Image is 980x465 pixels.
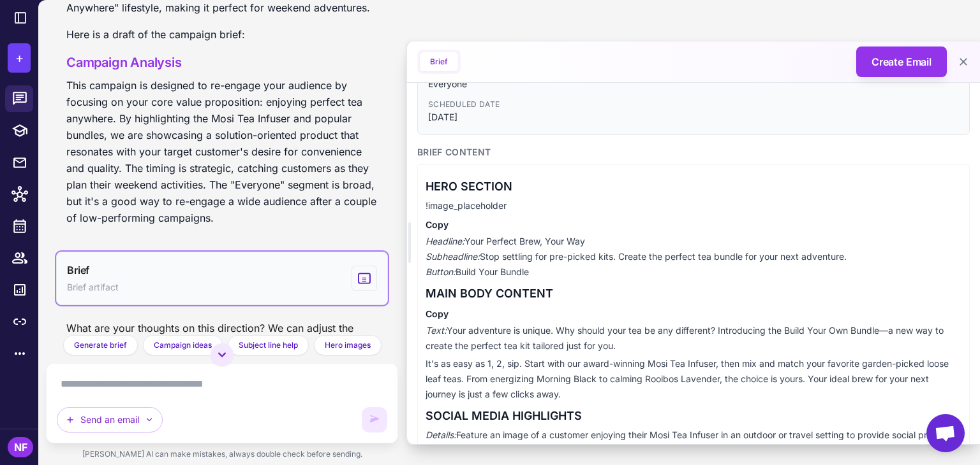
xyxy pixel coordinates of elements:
[426,218,961,231] h4: Copy
[856,46,947,77] button: Create Email
[426,407,961,425] h3: SOCIAL MEDIA HIGHLIGHTS
[66,77,378,226] p: This campaign is designed to re-engage your audience by focusing on your core value proposition: ...
[74,340,127,351] span: Generate brief
[417,145,970,159] h3: Brief Content
[66,26,378,43] p: Here is a draft of the campaign brief:
[154,340,212,351] span: Campaign ideas
[426,236,464,247] em: Headline:
[63,335,138,355] button: Generate brief
[426,323,961,354] p: Your adventure is unique. Why should your tea be any different? Introducing the Build Your Own Bu...
[428,110,959,124] span: [DATE]
[67,262,89,278] span: Brief
[426,234,961,280] p: Your Perfect Brew, Your Way Stop settling for pre-picked kits. Create the perfect tea bundle for ...
[66,53,378,72] h3: Campaign Analysis
[8,437,33,457] div: NF
[15,48,24,68] span: +
[8,43,31,73] button: +
[428,77,959,91] span: Everyone
[426,285,961,303] h3: MAIN BODY CONTENT
[46,443,398,465] div: [PERSON_NAME] AI can make mistakes, always double check before sending.
[872,54,932,69] span: Create Email
[420,52,458,71] button: Brief
[428,99,959,110] span: Scheduled Date
[56,252,388,305] button: View generated Brief
[926,414,965,452] a: Open chat
[426,266,456,277] em: Button:
[426,198,961,213] p: !image_placeholder
[426,429,456,440] em: Details:
[143,335,223,355] button: Campaign ideas
[239,340,298,351] span: Subject line help
[325,340,371,351] span: Hero images
[67,280,119,294] span: Brief artifact
[314,335,382,355] button: Hero images
[426,308,961,320] h4: Copy
[426,427,961,458] p: Feature an image of a customer enjoying their Mosi Tea Infuser in an outdoor or travel setting to...
[426,251,480,262] em: Subheadline:
[426,325,447,336] em: Text:
[228,335,309,355] button: Subject line help
[426,356,961,402] p: It's as easy as 1, 2, sip. Start with our award-winning Mosi Tea Infuser, then mix and match your...
[57,407,163,433] button: Send an email
[426,178,961,196] h3: HERO SECTION
[56,315,388,371] div: What are your thoughts on this direction? We can adjust the subject line, content, or featured pr...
